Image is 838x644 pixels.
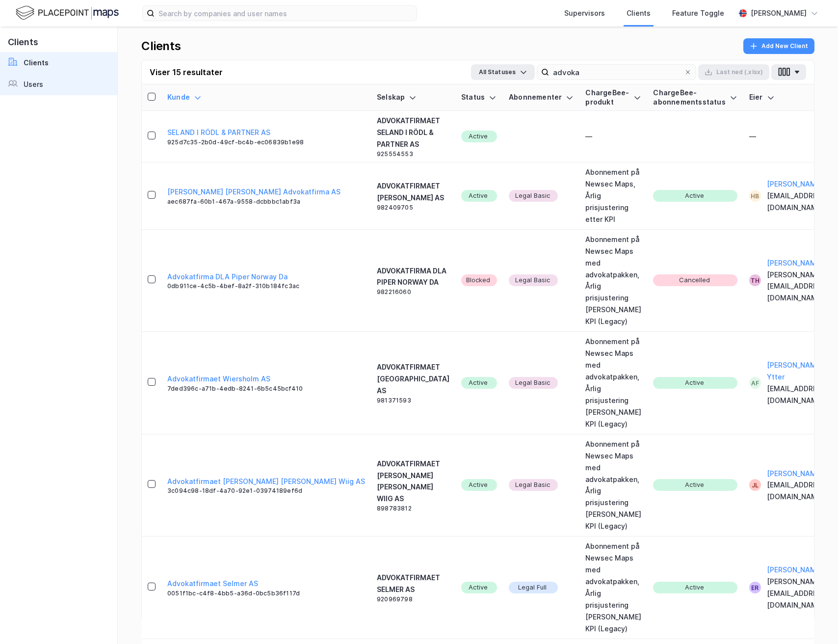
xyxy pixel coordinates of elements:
[767,257,828,304] div: [PERSON_NAME][EMAIL_ADDRESS][DOMAIN_NAME]
[377,397,449,404] div: 981371593
[752,479,759,491] div: JL
[167,578,258,590] button: Advokatfirmaet Selmer AS
[167,487,365,495] div: 3c094c98-18df-4a70-92e1-03974189ef6d
[24,79,43,90] div: Users
[377,505,449,512] div: 898783812
[767,178,828,214] div: [EMAIL_ADDRESS][DOMAIN_NAME]
[167,138,304,146] div: 925d7c35-2b0d-49cf-bc4b-ec06839b1e98
[767,178,823,190] button: [PERSON_NAME]
[167,186,340,198] button: [PERSON_NAME] [PERSON_NAME] Advokatfirma AS
[16,4,119,22] img: logo.f888ab2527a4732fd821a326f86c7f29.svg
[509,93,574,102] div: Abonnementer
[549,65,684,80] input: Search by company name
[377,150,449,158] div: 925554553
[461,93,497,102] div: Status
[751,377,759,389] div: AF
[767,564,828,611] div: [PERSON_NAME][EMAIL_ADDRESS][DOMAIN_NAME]
[377,288,449,296] div: 982216060
[767,468,823,480] button: [PERSON_NAME]
[377,572,449,595] div: ADVOKATFIRMAET SELMER AS
[141,38,181,54] div: Clients
[767,564,823,576] button: [PERSON_NAME]
[585,540,641,635] div: Abonnement på Newsec Maps med advokatpakken, Årlig prisjustering [PERSON_NAME] KPI (Legacy)
[377,180,449,204] div: ADVOKATFIRMAET [PERSON_NAME] AS
[167,476,365,487] button: Advokatfirmaet [PERSON_NAME] [PERSON_NAME] Wiig AS
[24,57,49,69] div: Clients
[585,131,641,142] div: —
[789,597,838,644] div: Kontrollprogram for chat
[377,595,449,603] div: 920969798
[751,190,759,202] div: HB
[767,359,828,383] button: [PERSON_NAME]-Ytter
[751,7,807,19] div: [PERSON_NAME]
[471,64,535,80] button: All Statuses
[377,93,449,102] div: Selskap
[585,88,641,107] div: ChargeBee-produkt
[167,373,270,385] button: Advokatfirmaet Wiersholm AS
[150,66,223,78] div: Viser 15 resultater
[167,385,303,393] div: 7ded396c-a71b-4edb-8241-6b5c45bcf410
[585,166,641,225] div: Abonnement på Newsec Maps, Årlig prisjustering etter KPI
[377,361,449,397] div: ADVOKATFIRMAET [GEOGRAPHIC_DATA] AS
[167,93,365,102] div: Kunde
[789,597,838,644] iframe: Chat Widget
[585,234,641,328] div: Abonnement på Newsec Maps med advokatpakken, Årlig prisjustering [PERSON_NAME] KPI (Legacy)
[377,204,449,212] div: 982409705
[751,274,759,286] div: TH
[167,198,340,206] div: aec687fa-60b1-467a-9558-dcbbbc1abf3a
[627,7,651,19] div: Clients
[743,38,814,54] button: Add New Client
[377,115,449,150] div: ADVOKATFIRMAET SELAND I RÖDL & PARTNER AS
[167,590,300,597] div: 0051f1bc-c4f8-4bb5-a36d-0bc5b36f117d
[155,6,417,21] input: Search by companies and user names
[167,127,270,138] button: SELAND I RÖDL & PARTNER AS
[167,271,288,283] button: Advokatfirma DLA Piper Norway Da
[767,359,828,406] div: [EMAIL_ADDRESS][DOMAIN_NAME]
[377,458,449,505] div: ADVOKATFIRMAET [PERSON_NAME] [PERSON_NAME] WIIG AS
[767,257,823,269] button: [PERSON_NAME]
[167,282,299,290] div: 0db911ce-4c5b-4bef-8a2f-310b184fc3ac
[585,438,641,533] div: Abonnement på Newsec Maps med advokatpakken, Årlig prisjustering [PERSON_NAME] KPI (Legacy)
[749,131,828,142] div: —
[585,336,641,430] div: Abonnement på Newsec Maps med advokatpakken, Årlig prisjustering [PERSON_NAME] KPI (Legacy)
[749,93,828,102] div: Eier
[653,88,737,107] div: ChargeBee-abonnementsstatus
[767,468,828,503] div: [EMAIL_ADDRESS][DOMAIN_NAME]
[672,7,724,19] div: Feature Toggle
[564,7,605,19] div: Supervisors
[751,582,759,593] div: ER
[377,265,449,289] div: ADVOKATFIRMA DLA PIPER NORWAY DA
